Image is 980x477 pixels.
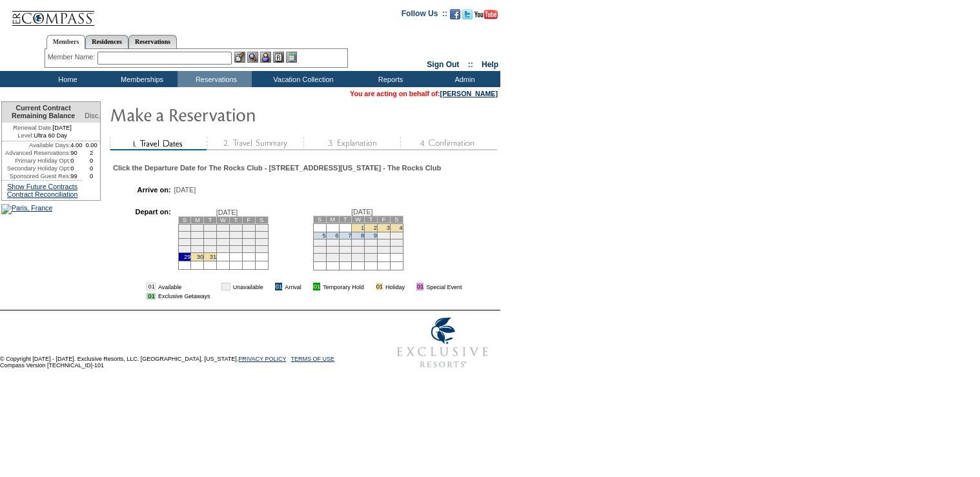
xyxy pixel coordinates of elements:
[242,245,255,252] td: 27
[326,216,339,223] td: M
[367,283,373,290] img: i.gif
[191,216,204,223] td: M
[2,102,83,123] td: Current Contract Remaining Balance
[339,253,352,261] td: 28
[255,231,268,238] td: 14
[158,293,210,299] td: Exclusive Getaways
[378,239,391,246] td: 17
[475,10,498,19] img: Subscribe to our YouTube Channel
[216,208,238,216] span: [DATE]
[365,239,378,246] td: 16
[255,216,268,223] td: S
[217,216,230,223] td: W
[110,101,368,127] img: Make Reservation
[204,216,217,223] td: T
[147,283,155,290] td: 01
[2,172,70,180] td: Sponsored Guest Res:
[260,52,271,63] img: Impersonate
[210,254,216,260] a: 31
[365,246,378,253] td: 23
[85,112,100,119] span: Disc.
[242,238,255,245] td: 20
[390,239,403,246] td: 18
[2,157,70,165] td: Primary Holiday Opt:
[204,238,217,245] td: 17
[147,293,155,299] td: 01
[29,71,103,87] td: Home
[204,245,217,252] td: 24
[374,232,377,239] a: 9
[70,172,83,180] td: 99
[2,165,70,172] td: Secondary Holiday Opt:
[110,137,207,150] img: step1_state2.gif
[468,60,473,69] span: ::
[313,283,320,290] td: 01
[273,52,284,63] img: Reservations
[266,283,272,290] img: i.gif
[326,253,339,261] td: 27
[385,310,500,375] img: Exclusive Resorts
[351,208,373,216] span: [DATE]
[191,245,204,252] td: 23
[178,216,191,223] td: S
[204,231,217,238] td: 10
[191,231,204,238] td: 9
[178,224,191,231] td: 1
[242,224,255,231] td: 6
[221,283,230,290] td: 01
[191,238,204,245] td: 16
[365,253,378,261] td: 30
[7,190,78,198] a: Contract Reconciliation
[46,35,86,49] a: Members
[238,356,286,362] a: PRIVACY POLICY
[313,239,326,246] td: 12
[217,245,230,252] td: 25
[229,231,242,238] td: 12
[70,157,83,165] td: 0
[70,149,83,157] td: 90
[85,35,128,48] a: Residences
[326,246,339,253] td: 20
[207,137,303,150] img: step2_state1.gif
[229,238,242,245] td: 19
[178,231,191,238] td: 8
[119,186,170,194] td: Arrive on:
[83,141,100,149] td: 0.00
[191,224,204,231] td: 2
[378,232,391,239] td: 10
[348,232,351,239] a: 7
[313,246,326,253] td: 19
[217,238,230,245] td: 18
[390,232,403,239] td: 11
[400,137,497,150] img: step4_state1.gif
[339,239,352,246] td: 14
[103,71,178,87] td: Memberships
[426,71,500,87] td: Admin
[286,52,297,63] img: b_calculator.gif
[390,216,403,223] td: S
[212,283,219,290] img: i.gif
[390,246,403,253] td: 25
[378,216,391,223] td: F
[440,90,498,97] a: [PERSON_NAME]
[365,216,378,223] td: T
[2,123,83,132] td: [DATE]
[313,216,326,223] td: S
[1,204,52,214] img: Paris, France
[482,60,498,69] a: Help
[378,246,391,253] td: 24
[339,246,352,253] td: 21
[252,71,352,87] td: Vacation Collection
[178,238,191,245] td: 15
[217,224,230,231] td: 4
[376,283,383,290] td: 01
[304,283,311,290] img: i.gif
[303,137,400,150] img: step3_state1.gif
[128,35,177,48] a: Reservations
[229,216,242,223] td: T
[475,13,498,21] a: Subscribe to our YouTube Channel
[7,183,77,190] a: Show Future Contracts
[2,141,70,149] td: Available Days:
[462,9,473,19] img: Follow us on Twitter
[426,283,462,290] td: Special Event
